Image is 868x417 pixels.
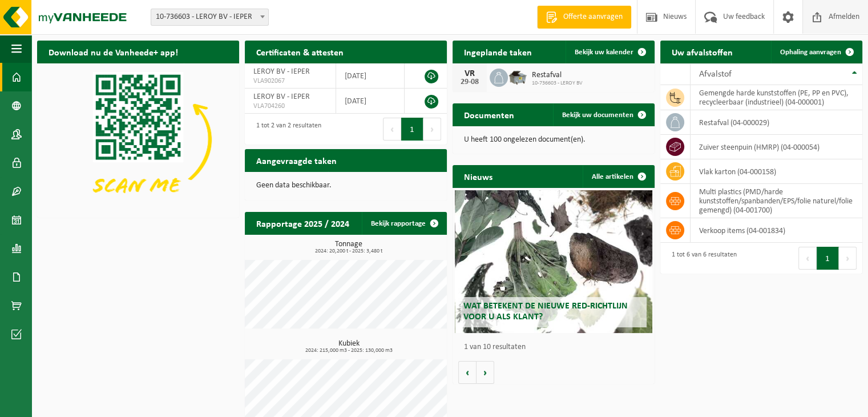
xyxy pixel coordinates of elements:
div: VR [458,69,481,78]
span: Ophaling aanvragen [780,49,841,56]
button: 1 [401,118,423,141]
span: Afvalstof [699,70,732,79]
span: 10-736603 - LEROY BV - IEPER [151,9,268,25]
p: Geen data beschikbaar. [256,182,435,190]
button: 1 [817,247,839,270]
h2: Ingeplande taken [453,41,543,63]
button: Previous [383,118,401,141]
span: LEROY BV - IEPER [253,67,310,76]
h2: Documenten [453,103,526,126]
button: Vorige [458,361,477,384]
span: Restafval [532,71,583,80]
td: multi plastics (PMD/harde kunststoffen/spanbanden/EPS/folie naturel/folie gemengd) (04-001700) [691,184,862,218]
span: Wat betekent de nieuwe RED-richtlijn voor u als klant? [463,302,628,322]
a: Ophaling aanvragen [771,41,861,63]
span: LEROY BV - IEPER [253,93,310,101]
span: 10-736603 - LEROY BV [532,80,583,87]
td: zuiver steenpuin (HMRP) (04-000054) [691,135,862,159]
td: [DATE] [336,63,405,89]
img: WB-5000-GAL-GY-01 [508,67,527,86]
a: Bekijk rapportage [362,212,446,235]
h2: Certificaten & attesten [245,41,355,63]
a: Offerte aanvragen [537,6,631,29]
td: verkoop items (04-001834) [691,218,862,243]
span: VLA704260 [253,102,327,111]
div: 1 tot 6 van 6 resultaten [666,246,737,271]
p: 1 van 10 resultaten [464,343,649,351]
span: Offerte aanvragen [560,11,625,23]
a: Bekijk uw documenten [553,103,653,126]
span: 10-736603 - LEROY BV - IEPER [151,9,269,26]
button: Next [839,247,857,270]
div: 1 tot 2 van 2 resultaten [251,117,321,142]
td: [DATE] [336,89,405,114]
td: vlak karton (04-000158) [691,159,862,184]
a: Alle artikelen [583,165,653,188]
span: VLA902067 [253,77,327,86]
img: Download de VHEPlus App [37,63,239,215]
h2: Rapportage 2025 / 2024 [245,212,361,234]
h2: Uw afvalstoffen [660,41,744,63]
span: Bekijk uw documenten [562,111,633,119]
span: 2024: 215,000 m3 - 2025: 130,000 m3 [251,348,447,354]
td: gemengde harde kunststoffen (PE, PP en PVC), recycleerbaar (industrieel) (04-000001) [691,85,862,110]
p: U heeft 100 ongelezen document(en). [464,136,643,144]
h3: Tonnage [251,240,447,254]
a: Wat betekent de nieuwe RED-richtlijn voor u als klant? [455,190,653,333]
h2: Nieuws [453,165,504,187]
button: Previous [798,247,817,270]
span: 2024: 20,200 t - 2025: 3,480 t [251,248,447,254]
h2: Aangevraagde taken [245,149,348,171]
a: Bekijk uw kalender [566,41,653,63]
div: 29-08 [458,78,481,86]
h3: Kubiek [251,340,447,354]
button: Volgende [477,361,494,384]
button: Next [423,118,441,141]
td: restafval (04-000029) [691,110,862,135]
span: Bekijk uw kalender [575,49,633,56]
h2: Download nu de Vanheede+ app! [37,41,189,63]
